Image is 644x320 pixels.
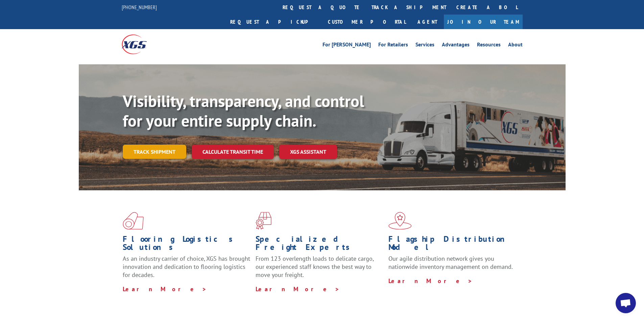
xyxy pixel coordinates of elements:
b: Visibility, transparency, and control for your entire supply chain. [123,90,364,131]
span: As an industry carrier of choice, XGS has brought innovation and dedication to flooring logistics... [123,255,250,279]
a: For [PERSON_NAME] [323,42,371,49]
h1: Flagship Distribution Model [388,235,516,255]
span: Our agile distribution network gives you nationwide inventory management on demand. [388,255,513,271]
a: About [508,42,523,49]
a: Customer Portal [323,15,411,29]
a: Learn More > [123,285,207,293]
a: XGS ASSISTANT [279,145,337,159]
a: Request a pickup [225,15,323,29]
img: xgs-icon-focused-on-flooring-red [256,212,271,230]
a: Learn More > [256,285,340,293]
a: Learn More > [388,277,473,285]
img: xgs-icon-total-supply-chain-intelligence-red [123,212,144,230]
a: Agent [411,15,444,29]
img: xgs-icon-flagship-distribution-model-red [388,212,412,230]
h1: Specialized Freight Experts [256,235,383,255]
a: Join Our Team [444,15,523,29]
a: Advantages [442,42,470,49]
a: Services [415,42,434,49]
h1: Flooring Logistics Solutions [123,235,251,255]
div: Open chat [616,293,636,313]
a: Track shipment [123,145,186,159]
a: [PHONE_NUMBER] [122,4,157,10]
a: Calculate transit time [192,145,274,159]
p: From 123 overlength loads to delicate cargo, our experienced staff knows the best way to move you... [256,255,383,285]
a: Resources [477,42,501,49]
a: For Retailers [378,42,408,49]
